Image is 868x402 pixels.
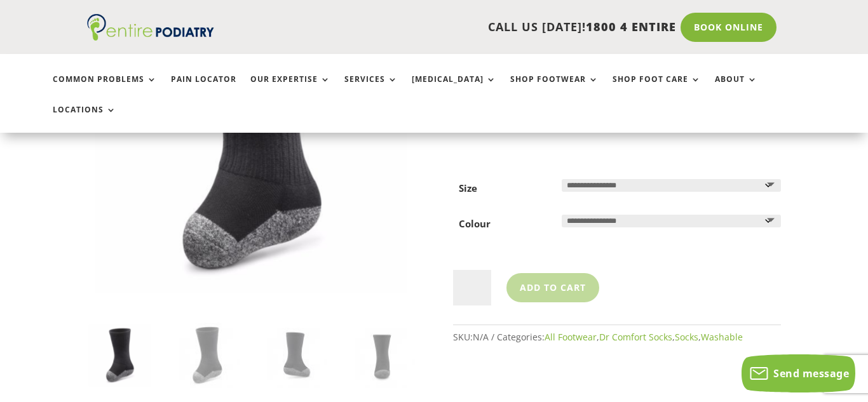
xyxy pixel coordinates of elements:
[171,75,236,102] a: Pain Locator
[459,217,491,230] label: Colour
[510,75,599,102] a: Shop Footwear
[675,331,698,343] a: Socks
[742,354,855,392] button: Send message
[681,13,776,42] a: Book Online
[262,323,327,388] img: Dr Comfort Trans met Black Sock for Partial Foot Amputees - available at Australian Podiatrist, E...
[459,182,477,194] label: Size
[715,75,757,102] a: About
[344,75,398,102] a: Services
[701,331,743,343] a: Washable
[174,323,240,388] img: Dr Comfort Transmet Black Sock for Partially Amputated Feet - available at Australian Podiatrist,...
[473,331,489,343] span: N/A
[87,14,214,41] img: logo (1)
[53,105,116,133] a: Locations
[613,75,701,102] a: Shop Foot Care
[87,30,214,43] a: Entire Podiatry
[453,331,497,343] span: SKU:
[349,323,415,388] img: Dr Comfort Trans met Black Sock for People With Amputated Toes - available at Australian Podiatri...
[453,270,491,305] input: Product quantity
[412,75,496,102] a: [MEDICAL_DATA]
[586,19,676,34] span: 1800 4 ENTIRE
[545,331,597,343] a: All Footwear
[87,323,153,388] img: transmet sock dr comfort black
[250,75,330,102] a: Our Expertise
[497,331,743,343] span: Categories: , , ,
[53,75,157,102] a: Common Problems
[599,331,672,343] a: Dr Comfort Socks
[506,273,599,302] button: Add to cart
[245,19,676,36] p: CALL US [DATE]!
[773,366,849,380] span: Send message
